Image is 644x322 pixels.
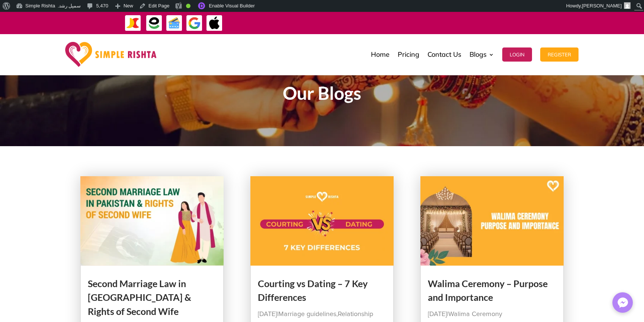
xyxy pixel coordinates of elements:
img: EasyPaisa-icon [146,15,163,32]
p: | [428,308,557,320]
h1: Our Blogs [121,84,523,106]
span: [DATE] [258,311,277,318]
a: Blogs [470,36,494,73]
img: Second Marriage Law in Pakistan & Rights of Second Wife [80,176,224,266]
a: Home [371,36,390,73]
img: Messenger [615,295,630,310]
a: Register [540,36,579,73]
a: Login [502,36,532,73]
img: Credit Cards [166,15,183,32]
a: Walima Ceremony – Purpose and Importance [428,278,548,303]
img: Walima Ceremony – Purpose and Importance [420,176,564,266]
a: Pricing [398,36,419,73]
img: Courting vs Dating – 7 Key Differences [250,176,394,266]
a: Contact Us [427,36,461,73]
a: Walima Ceremony [448,311,502,318]
button: Register [540,47,579,62]
a: Marriage guidelines [278,311,336,318]
span: [PERSON_NAME] [582,3,622,9]
a: Courting vs Dating – 7 Key Differences [258,278,368,303]
a: Second Marriage Law in [GEOGRAPHIC_DATA] & Rights of Second Wife [88,278,191,317]
span: [DATE] [428,311,447,318]
img: ApplePay-icon [206,15,223,32]
div: Good [186,4,190,8]
button: Login [502,47,532,62]
img: GooglePay-icon [186,15,203,32]
img: JazzCash-icon [125,15,141,32]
